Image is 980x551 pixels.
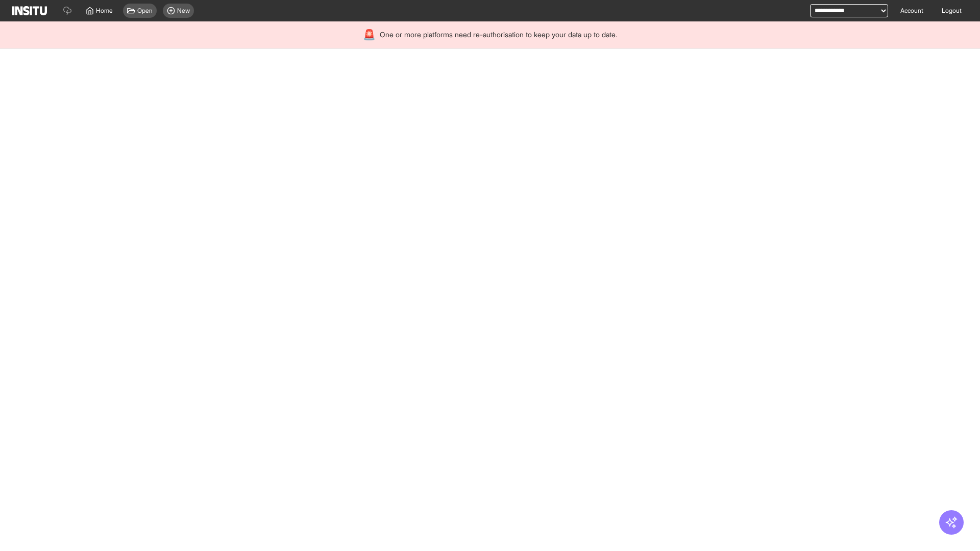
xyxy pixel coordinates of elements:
[363,28,376,42] div: 🚨
[12,6,47,15] img: Logo
[137,7,153,15] span: Open
[96,7,113,15] span: Home
[380,30,617,40] span: One or more platforms need re-authorisation to keep your data up to date.
[177,7,190,15] span: New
